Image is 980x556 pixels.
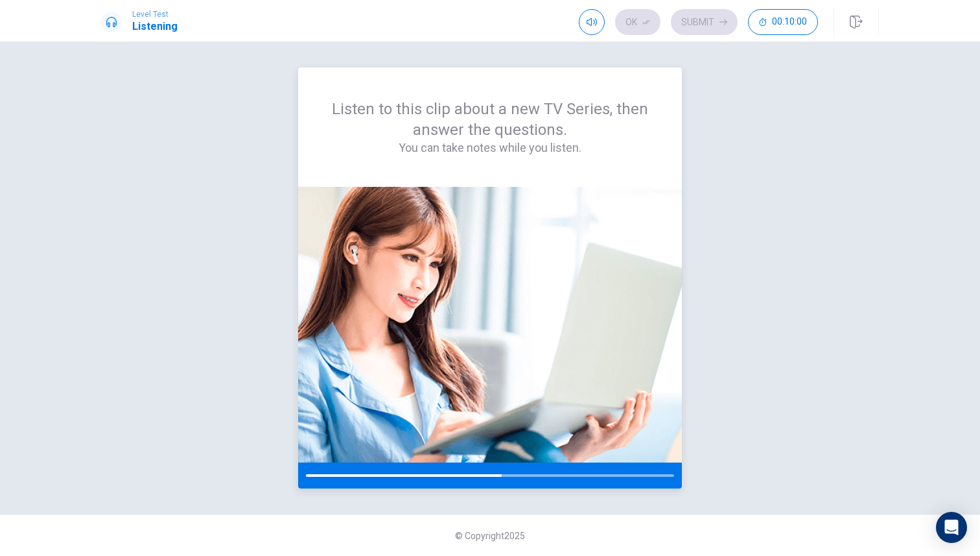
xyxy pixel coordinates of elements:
[132,10,178,19] span: Level Test
[329,99,651,156] div: Listen to this clip about a new TV Series, then answer the questions.
[936,512,967,543] div: Open Intercom Messenger
[298,187,682,463] img: passage image
[772,17,807,27] span: 00:10:00
[132,19,178,34] h1: Listening
[455,531,525,541] span: © Copyright 2025
[748,9,818,35] button: 00:10:00
[329,140,651,156] h4: You can take notes while you listen.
